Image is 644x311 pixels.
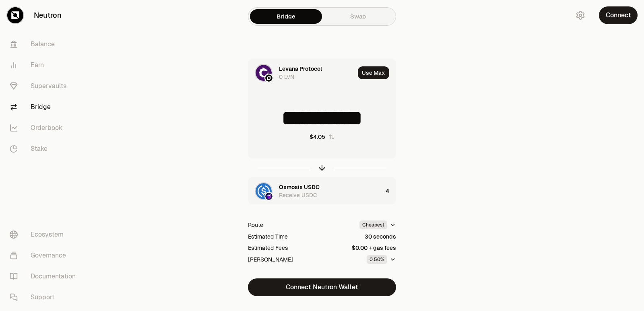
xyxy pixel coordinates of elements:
[3,266,87,287] a: Documentation
[248,233,288,241] div: Estimated Time
[279,183,320,191] div: Osmosis USDC
[3,287,87,308] a: Support
[248,244,288,252] div: Estimated Fees
[279,73,294,81] div: 0 LVN
[248,177,396,205] button: USDC LogoOsmosis LogoOsmosis USDCReceive USDC4
[279,191,317,199] div: Receive USDC
[3,117,87,138] a: Orderbook
[367,255,396,264] button: 0.50%
[599,6,638,24] button: Connect
[250,9,322,24] a: Bridge
[3,138,87,159] a: Stake
[352,244,396,252] div: $0.00 + gas fees
[359,220,387,229] div: Cheapest
[3,224,87,245] a: Ecosystem
[3,245,87,266] a: Governance
[265,193,272,200] img: Osmosis Logo
[279,65,322,73] div: Levana Protocol
[248,177,382,205] div: USDC LogoOsmosis LogoOsmosis USDCReceive USDC
[358,66,389,79] button: Use Max
[3,55,87,76] a: Earn
[359,220,396,229] button: Cheapest
[310,133,335,141] button: $4.05
[256,183,272,199] img: USDC Logo
[3,34,87,55] a: Balance
[386,177,396,205] div: 4
[248,59,355,87] div: LVN LogoNeutron LogoLevana Protocol0 LVN
[248,278,396,296] button: Connect Neutron Wallet
[322,9,394,24] a: Swap
[248,255,293,264] div: [PERSON_NAME]
[248,221,263,229] div: Route
[3,76,87,97] a: Supervaults
[256,65,272,81] img: LVN Logo
[265,74,272,82] img: Neutron Logo
[367,255,387,264] div: 0.50%
[3,97,87,117] a: Bridge
[365,233,396,241] div: 30 seconds
[310,133,325,141] div: $4.05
